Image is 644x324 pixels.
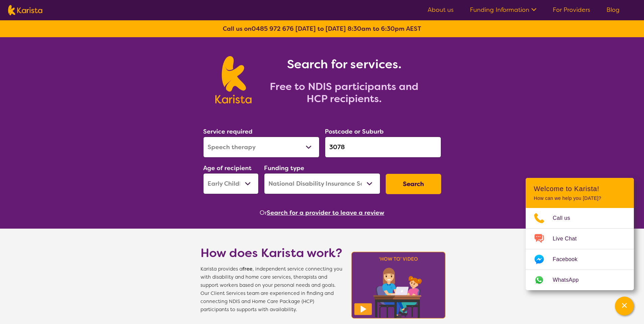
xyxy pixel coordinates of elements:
[260,80,429,105] h2: Free to NDIS participants and HCP recipients.
[553,234,585,244] span: Live Chat
[526,270,634,290] a: Web link opens in a new tab.
[264,164,304,172] label: Funding type
[203,164,252,172] label: Age of recipient
[325,128,384,136] label: Postcode or Suburb
[200,245,342,261] h1: How does Karista work?
[386,174,441,194] button: Search
[534,185,626,193] h2: Welcome to Karista!
[534,195,626,201] p: How can we help you [DATE]?
[223,25,421,33] b: Call us on [DATE] to [DATE] 8:30am to 6:30pm AEST
[325,137,441,158] input: Type
[242,266,253,272] b: free
[553,275,587,285] span: WhatsApp
[215,56,252,103] img: Karista logo
[553,254,586,264] span: Facebook
[260,56,429,72] h1: Search for services.
[260,208,267,218] span: Or
[526,178,634,290] div: Channel Menu
[526,208,634,290] ul: Choose channel
[470,6,536,14] a: Funding Information
[553,6,590,14] a: For Providers
[252,25,294,33] a: 0485 972 676
[606,6,620,14] a: Blog
[615,297,634,316] button: Channel Menu
[267,208,384,218] button: Search for a provider to leave a review
[428,6,454,14] a: About us
[8,5,42,15] img: Karista logo
[203,128,253,136] label: Service required
[200,265,342,314] span: Karista provides a , independent service connecting you with disability and home care services, t...
[553,213,578,223] span: Call us
[349,250,448,321] img: Karista video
